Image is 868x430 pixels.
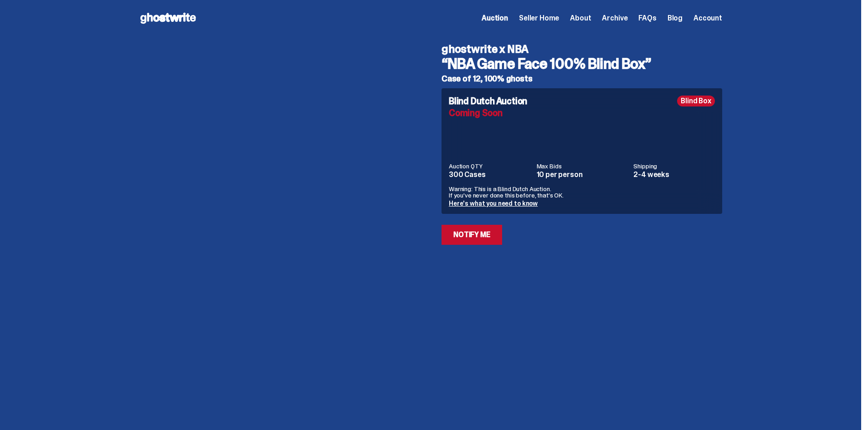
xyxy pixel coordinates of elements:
[668,15,683,22] a: Blog
[633,171,715,178] dd: 2-4 weeks
[537,171,628,178] dd: 10 per person
[449,199,538,207] a: Here's what you need to know
[442,75,722,83] h5: Case of 12, 100% ghosts
[633,163,715,169] dt: Shipping
[482,15,508,22] a: Auction
[537,163,628,169] dt: Max Bids
[519,15,559,22] a: Seller Home
[442,44,722,55] h4: ghostwrite x NBA
[693,15,722,22] a: Account
[449,186,715,198] p: Warning: This is a Blind Dutch Auction. If you’ve never done this before, that’s OK.
[442,56,722,71] h3: “NBA Game Face 100% Blind Box”
[442,225,502,245] a: Notify Me
[449,171,531,178] dd: 300 Cases
[602,15,627,22] a: Archive
[449,163,531,169] dt: Auction QTY
[449,108,715,117] div: Coming Soon
[570,15,591,22] a: About
[449,96,527,106] h4: Blind Dutch Auction
[677,96,715,106] div: Blind Box
[638,15,656,22] a: FAQs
